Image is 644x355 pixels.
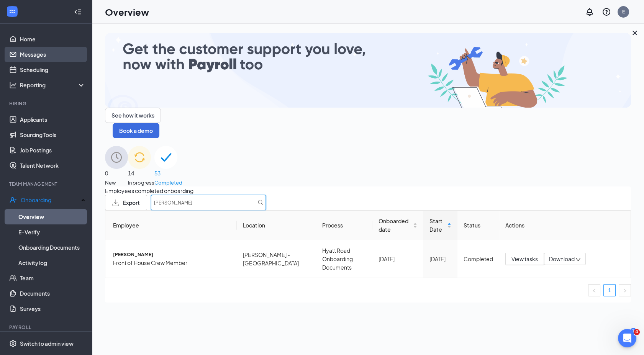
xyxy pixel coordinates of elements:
[105,211,237,240] th: Employee
[123,200,140,205] span: Export
[499,211,631,240] th: Actions
[588,284,600,296] button: left
[21,196,79,204] div: Onboarding
[20,112,85,127] a: Applicants
[429,217,446,234] span: Start Date
[128,169,154,177] span: 14
[511,255,538,263] span: View tasks
[20,47,85,62] a: Messages
[18,209,85,224] a: Overview
[316,240,373,278] td: Hyatt Road Onboarding Documents
[602,7,611,16] svg: QuestionInfo
[105,195,147,210] button: Export
[575,257,581,262] span: down
[592,288,596,293] span: left
[105,5,149,18] h1: Overview
[151,195,266,210] input: Search by Name, Job Posting, or Process
[618,329,636,347] iframe: Intercom live chat
[20,127,85,142] a: Sourcing Tools
[154,179,182,186] span: Completed
[74,8,82,16] svg: Collapse
[20,301,85,316] a: Surveys
[588,284,600,296] li: Previous Page
[113,258,231,267] span: Front of House Crew Member
[604,285,615,296] a: 1
[549,255,575,263] span: Download
[630,328,636,334] div: 1
[18,240,85,255] a: Onboarding Documents
[316,211,373,240] th: Process
[128,179,154,186] span: In progress
[105,179,128,186] span: New
[429,255,451,263] div: [DATE]
[623,288,627,293] span: right
[105,186,631,195] span: Employees completed onboarding
[505,253,544,265] button: View tasks
[105,33,631,108] img: payroll-small.gif
[113,123,159,138] button: Book a demo
[619,284,631,296] li: Next Page
[457,211,499,240] th: Status
[237,240,316,278] td: [PERSON_NAME] - [GEOGRAPHIC_DATA]
[105,108,161,123] button: See how it works
[372,211,423,240] th: Onboarded date
[9,181,84,187] div: Team Management
[379,255,417,263] div: [DATE]
[8,8,16,15] svg: WorkstreamLogo
[20,340,74,347] div: Switch to admin view
[20,31,85,47] a: Home
[20,81,86,89] div: Reporting
[20,270,85,286] a: Team
[9,81,17,89] svg: Analysis
[9,340,17,347] svg: Settings
[379,217,411,234] span: Onboarded date
[585,7,594,16] svg: Notifications
[622,8,625,15] div: E
[20,158,85,173] a: Talent Network
[9,324,84,330] div: Payroll
[634,329,640,335] span: 4
[630,28,639,38] svg: Cross
[18,224,85,240] a: E-Verify
[464,255,493,263] div: Completed
[603,284,616,296] li: 1
[9,196,17,204] svg: UserCheck
[20,62,85,77] a: Scheduling
[619,284,631,296] button: right
[154,169,182,177] span: 53
[9,100,84,107] div: Hiring
[113,251,231,258] span: [PERSON_NAME]
[237,211,316,240] th: Location
[20,286,85,301] a: Documents
[20,142,85,158] a: Job Postings
[105,169,128,177] span: 0
[18,255,85,270] a: Activity log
